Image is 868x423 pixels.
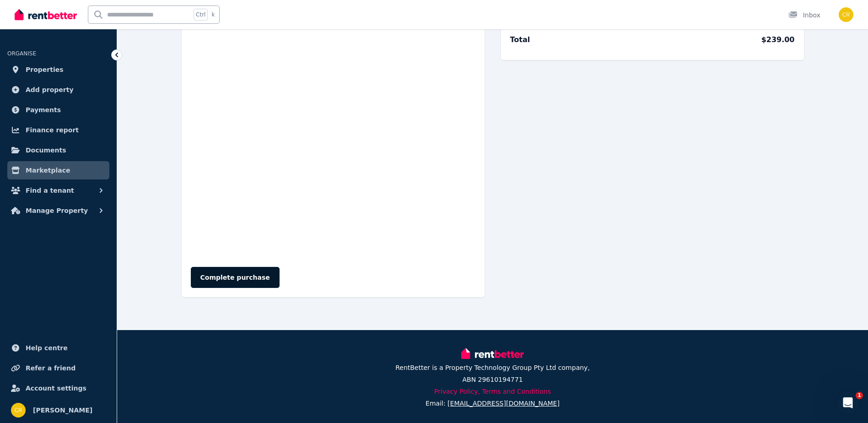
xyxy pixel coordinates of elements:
[7,141,109,159] a: Documents
[26,84,74,95] span: Add property
[426,399,560,408] p: Email:
[856,392,863,399] span: 1
[26,383,86,394] span: Account settings
[395,363,590,372] p: RentBetter is a Property Technology Group Pty Ltd company,
[33,405,92,416] span: [PERSON_NAME]
[26,165,70,176] span: Marketplace
[26,363,75,374] span: Refer a friend
[7,60,109,79] a: Properties
[7,121,109,139] a: Finance report
[434,388,551,395] a: Privacy Policy, Terms and Conditions
[11,403,26,418] img: Charles Russell-Smith
[189,32,477,258] iframe: Secure payment input frame
[7,379,109,397] a: Account settings
[26,104,61,115] span: Payments
[26,205,88,216] span: Manage Property
[7,181,109,200] button: Find a tenant
[194,9,208,21] span: Ctrl
[510,34,530,45] span: Total
[15,8,77,22] img: RentBetter
[761,34,795,45] span: $239.00
[462,375,523,384] p: ABN 29610194771
[7,101,109,119] a: Payments
[7,50,36,57] span: ORGANISE
[26,64,64,75] span: Properties
[447,400,560,407] span: [EMAIL_ADDRESS][DOMAIN_NAME]
[7,359,109,377] a: Refer a friend
[26,145,66,156] span: Documents
[7,339,109,357] a: Help centre
[26,125,79,136] span: Finance report
[211,11,215,18] span: k
[788,11,820,20] div: Inbox
[26,185,74,196] span: Find a tenant
[26,342,68,353] span: Help centre
[7,161,109,179] a: Marketplace
[7,201,109,220] button: Manage Property
[837,392,859,414] iframe: Intercom live chat
[191,267,280,288] button: Complete purchase
[7,81,109,99] a: Add property
[461,347,523,360] img: RentBetter
[839,7,853,22] img: Charles Russell-Smith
